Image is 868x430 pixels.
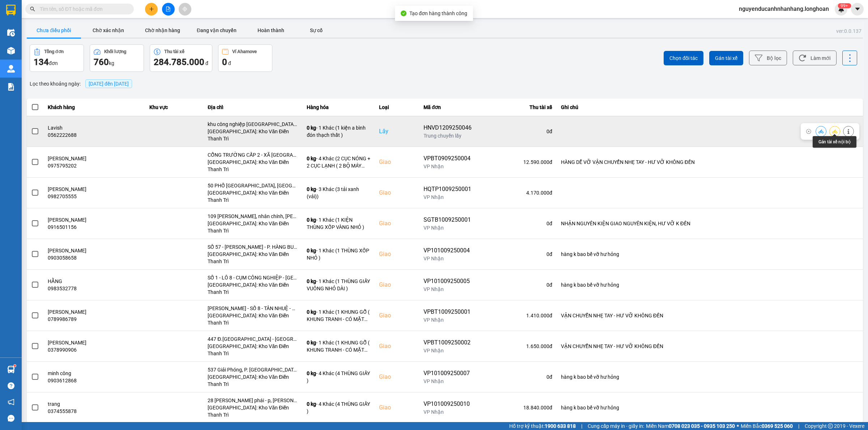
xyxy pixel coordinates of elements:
[90,44,144,72] button: Khối lượng760kg
[208,189,298,204] div: [GEOGRAPHIC_DATA]: Kho Văn Điển Thanh Trì
[838,3,851,8] sup: 334
[307,156,316,161] span: 0 kg
[480,103,552,112] div: Thu tài xế
[162,3,175,16] button: file-add
[164,49,184,54] div: Thu tài xế
[379,250,415,259] div: Giao
[424,246,472,255] div: VP101009250004
[561,158,859,166] div: HÀNG DỄ VỠ VẬN CHUYỂN NHẸ TAY - HƯ VỠ KHÔNG ĐỀN
[48,223,141,231] div: 0916501156
[838,6,844,12] img: icon-new-feature
[307,248,316,253] span: 0 kg
[588,422,644,430] span: Cung cấp máy in - giấy in:
[480,312,552,319] div: 1.410.000 đ
[307,125,316,131] span: 0 kg
[7,65,15,73] img: warehouse-icon
[762,423,793,429] strong: 0369 525 060
[81,23,135,38] button: Chờ xác nhận
[208,128,298,142] div: [GEOGRAPHIC_DATA]: Kho Văn Điển Thanh Trì
[561,281,859,288] div: hàng k bao bể vỡ hư hỏng
[307,278,316,284] span: 0 kg
[419,99,476,116] th: Mã đơn
[104,49,126,54] div: Khối lượng
[424,408,472,416] div: VP Nhận
[307,370,316,376] span: 0 kg
[145,3,158,16] button: plus
[222,57,227,67] span: 0
[646,422,735,430] span: Miền Nam
[307,340,316,346] span: 0 kg
[307,186,316,192] span: 0 kg
[561,312,859,319] div: VẬN CHUYỂN NHẸ TAY - HƯ VỠ KHÔNG ĐỀN
[7,83,15,91] img: solution-icon
[749,51,787,65] button: Bộ lọc
[813,136,856,148] div: Gán tài xế nội bộ
[741,422,793,430] span: Miền Bắc
[208,373,298,388] div: [GEOGRAPHIC_DATA]: Kho Văn Điển Thanh Trì
[307,339,370,353] div: - 1 Khác (1 KHUNG GỖ ( KHUNG TRANH - CÓ MẶT KÍNH ))
[854,6,861,12] span: caret-down
[424,338,472,347] div: VPBT1009250002
[208,158,298,173] div: [GEOGRAPHIC_DATA]: Kho Văn Điển Thanh Trì
[424,194,472,201] div: VP Nhận
[424,154,472,163] div: VPBT0909250004
[715,55,737,62] span: Gán tài xế
[581,422,582,430] span: |
[48,339,141,346] div: [PERSON_NAME]
[307,155,370,169] div: - 4 Khác (2 CỤC NÓNG + 2 CỤC LẠNH ( 2 BỘ MÁY LẠNH ) )
[30,80,81,88] span: Lọc theo khoảng ngày :
[43,99,145,116] th: Khách hàng
[208,182,298,189] div: 50 PHỐ [GEOGRAPHIC_DATA], [GEOGRAPHIC_DATA], [GEOGRAPHIC_DATA]
[379,311,415,320] div: Giao
[149,6,154,12] span: plus
[709,51,743,65] button: Gán tài xế
[424,224,472,231] div: VP Nhận
[379,281,415,289] div: Giao
[480,373,552,381] div: 0 đ
[424,163,472,170] div: VP Nhận
[48,308,141,316] div: [PERSON_NAME]
[561,404,859,411] div: hàng k bao bể vỡ hư hỏng
[307,309,316,315] span: 0 kg
[307,186,370,200] div: - 3 Khác (3 tải xanh (vải))
[480,404,552,411] div: 18.840.000 đ
[7,47,15,55] img: warehouse-icon
[44,49,64,54] div: Tổng đơn
[208,312,298,326] div: [GEOGRAPHIC_DATA]: Kho Văn Điển Thanh Trì
[208,213,298,220] div: 109 [PERSON_NAME], nhân chính, [PERSON_NAME], hn
[561,373,859,381] div: hàng k bao bể vỡ hư hỏng
[424,347,472,354] div: VP Nhận
[557,99,863,116] th: Ghi chú
[48,193,141,200] div: 0982705555
[379,373,415,381] div: Giao
[298,23,334,38] button: Sự cố
[6,5,16,16] img: logo-vxr
[203,99,302,116] th: Địa chỉ
[307,278,370,292] div: - 1 Khác (1 THÙNG GIẤY VUÔNG NHỎ DÀI )
[7,366,15,373] img: warehouse-icon
[182,6,187,12] span: aim
[94,57,109,67] span: 760
[208,335,298,343] div: 447 Đ.[GEOGRAPHIC_DATA] - [GEOGRAPHIC_DATA][GEOGRAPHIC_DATA] - [GEOGRAPHIC_DATA]
[94,56,140,68] div: kg
[85,79,132,88] span: [DATE] đến [DATE]
[424,185,472,194] div: HQTP1009250001
[307,370,370,384] div: - 4 Khác (4 THÙNG GIẤY )
[424,378,472,385] div: VP Nhận
[154,56,208,68] div: đ
[48,370,141,377] div: minh công
[48,285,141,292] div: 0983532778
[30,44,84,72] button: Tổng đơn134đơn
[545,423,576,429] strong: 1900 633 818
[379,403,415,412] div: Giao
[379,342,415,351] div: Giao
[27,23,81,38] button: Chưa điều phối
[307,124,370,139] div: - 1 Khác (1 kiện a bình đón thạch thất )
[664,51,703,65] button: Chọn đối tác
[375,99,419,116] th: Loại
[48,408,141,415] div: 0374555878
[379,219,415,228] div: Giao
[48,400,141,408] div: trang
[208,274,298,281] div: SỐ 1 - LÔ 8 - CỤM CÔNG NGHIỆP - [GEOGRAPHIC_DATA], [GEOGRAPHIC_DATA], [GEOGRAPHIC_DATA] - [GEOGRA...
[208,305,298,312] div: [PERSON_NAME] - SỐ 8 - TÂN NHUỆ - ĐÔNG NGẠC - BẮC TỪ LIÊM - [GEOGRAPHIC_DATA]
